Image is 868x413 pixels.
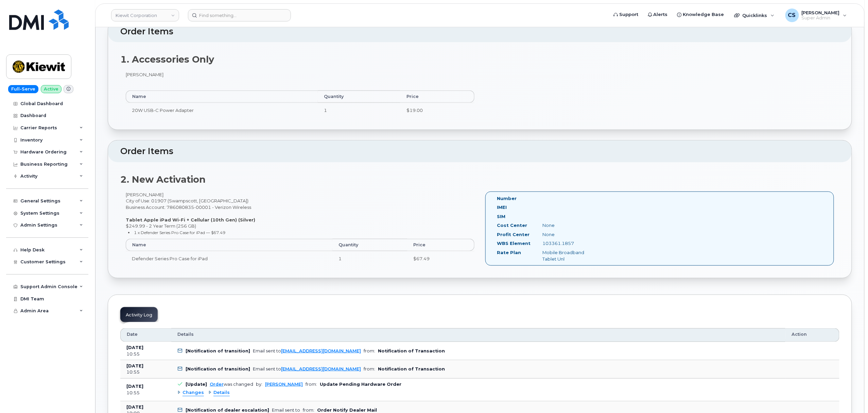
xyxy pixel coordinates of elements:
th: Name [126,239,332,251]
b: [DATE] [126,384,143,389]
div: Mobile Broadband Tablet Unl [537,249,601,262]
label: Number [497,195,517,202]
span: Alerts [654,11,668,18]
a: Kiewit Corporation [111,9,179,21]
td: 20W USB-C Power Adapter [126,103,318,118]
span: Quicklinks [743,13,767,18]
b: [DATE] [126,404,143,410]
span: Super Admin [802,15,840,21]
div: None [537,222,601,229]
strong: 2. New Activation [120,174,206,185]
div: Email sent to [272,408,300,413]
b: Notification of Transaction [378,348,445,353]
iframe: Messenger Launcher [838,383,863,408]
b: [Notification of dealer escalation] [186,408,269,413]
div: 103361.1857 [537,240,601,247]
span: from: [364,348,375,353]
th: Quantity [318,90,401,103]
div: [PERSON_NAME] City of Use: 01907 (Swampscott, [GEOGRAPHIC_DATA]) Business Account: 786080835-0000... [120,192,480,272]
th: Action [785,328,839,342]
input: Find something... [188,9,291,21]
div: Quicklinks [730,9,779,22]
span: from: [364,366,375,371]
th: Name [126,90,318,103]
span: Details [177,331,194,337]
div: 10:55 [126,369,165,375]
th: Price [407,239,474,251]
strong: 1. Accessories Only [120,54,214,65]
span: Date [127,331,138,337]
small: 1 x Defender Series Pro Case for iPad — $67.49 [134,230,226,235]
span: Knowledge Base [683,11,724,18]
span: [PERSON_NAME] [802,10,840,15]
div: Email sent to [253,366,361,371]
span: by: [256,382,262,387]
div: None [537,231,601,238]
td: $67.49 [407,251,474,266]
a: Alerts [643,8,673,21]
div: Email sent to [253,348,361,353]
span: from: [303,408,314,413]
label: IMEI [497,204,507,211]
div: Chris Smith [781,9,852,22]
div: [PERSON_NAME] [120,71,480,124]
label: Cost Center [497,222,527,229]
strong: Tablet Apple iPad Wi-Fi + Cellular (10th Gen) (Silver) [126,217,255,222]
b: [DATE] [126,345,143,350]
div: 10:55 [126,390,165,396]
b: Notification of Transaction [378,366,445,371]
a: Support [609,8,643,21]
label: Rate Plan [497,249,521,256]
span: Changes [183,390,204,396]
label: SIM [497,213,505,220]
label: Profit Center [497,231,530,238]
td: Defender Series Pro Case for iPad [126,251,332,266]
label: WBS Element [497,240,531,247]
a: Knowledge Base [673,8,729,21]
b: [DATE] [126,363,143,368]
span: Support [619,11,638,18]
div: was changed [210,382,253,387]
h2: Order Items [120,147,839,156]
th: Price [400,90,474,103]
a: [PERSON_NAME] [265,382,303,387]
span: CS [788,11,796,19]
b: [Update] [186,382,207,387]
b: [Notification of transition] [186,348,250,353]
th: Quantity [332,239,407,251]
span: from: [306,382,317,387]
a: [EMAIL_ADDRESS][DOMAIN_NAME] [281,366,361,371]
b: Update Pending Hardware Order [320,382,401,387]
div: 10:55 [126,351,165,357]
b: [Notification of transition] [186,366,250,371]
a: Order [210,382,224,387]
td: 1 [332,251,407,266]
b: Order Notify Dealer Mail [317,408,377,413]
a: [EMAIL_ADDRESS][DOMAIN_NAME] [281,348,361,353]
td: 1 [318,103,401,118]
td: $19.00 [400,103,474,118]
h2: Order Items [120,27,839,36]
span: Details [213,390,230,396]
